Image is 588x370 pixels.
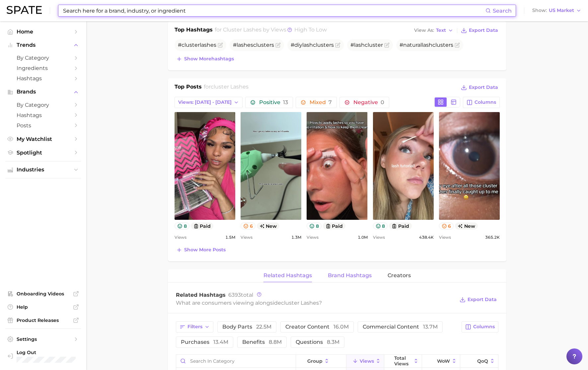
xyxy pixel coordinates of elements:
[307,358,323,364] span: group
[388,273,411,278] span: Creators
[328,273,372,278] span: Brand Hashtags
[204,83,249,93] h2: for
[310,100,332,105] span: Mixed
[493,8,512,14] span: Search
[253,42,271,48] span: cluster
[384,42,390,48] button: Flag as miscategorized or irrelevant
[17,349,82,355] span: Log Out
[412,26,455,35] button: View AsText
[475,99,496,105] span: Columns
[178,99,232,105] span: Views: [DATE] - [DATE]
[455,222,478,229] span: new
[181,339,228,345] span: purchases
[184,247,226,253] span: Show more posts
[373,222,388,229] button: 8
[469,28,498,33] span: Export Data
[184,56,234,62] span: Show more hashtags
[307,222,322,229] button: 8
[256,324,271,330] span: 22.5m
[414,29,434,32] span: View As
[213,339,228,345] span: 13.4m
[215,26,327,35] h2: for by Views
[17,136,70,142] span: My Watchlist
[259,100,288,105] span: Positive
[275,42,281,48] button: Flag as miscategorized or irrelevant
[549,9,574,12] span: US Market
[175,245,227,255] button: Show more posts
[175,54,236,64] button: Show morehashtags
[7,6,42,14] img: SPATE
[176,292,226,298] span: Related Hashtags
[17,167,70,173] span: Industries
[175,26,213,35] h1: Top Hashtags
[241,233,253,241] span: Views
[175,222,189,229] button: 8
[62,5,485,16] input: Search here for a brand, industry, or ingredient
[346,355,384,368] button: Views
[381,99,384,105] span: 0
[211,84,249,90] span: cluster lashes
[17,102,70,108] span: by Category
[458,295,498,304] button: Export Data
[17,122,70,129] span: Posts
[360,358,374,364] span: Views
[400,42,453,48] span: #naturallash s
[269,339,282,345] span: 8.8m
[5,27,81,37] a: Home
[468,297,497,302] span: Export Data
[439,233,451,241] span: Views
[5,120,81,131] a: Posts
[17,291,70,297] span: Onboarding Videos
[333,324,349,330] span: 16.0m
[5,53,81,63] a: by Category
[459,83,500,92] button: Export Data
[187,324,202,330] span: Filters
[439,222,454,229] button: 6
[531,6,583,15] button: ShowUS Market
[281,300,319,306] span: cluster lashes
[17,55,70,61] span: by Category
[17,112,70,118] span: Hashtags
[17,65,70,71] span: Ingredients
[228,292,241,298] span: 6393
[394,355,412,366] span: Total Views
[5,148,81,158] a: Spotlight
[353,100,384,105] span: Negative
[436,29,446,32] span: Text
[423,324,438,330] span: 13.7m
[257,222,280,229] span: new
[5,334,81,344] a: Settings
[5,40,81,50] button: Trends
[459,26,500,35] button: Export Data
[285,324,349,330] span: creator content
[17,29,70,35] span: Home
[485,233,500,241] span: 365.2k
[17,75,70,82] span: Hashtags
[5,289,81,299] a: Onboarding Videos
[17,42,70,48] span: Trends
[225,233,235,241] span: 1.5m
[363,324,438,330] span: commercial content
[323,222,346,229] button: paid
[477,358,488,364] span: QoQ
[182,42,200,48] span: cluster
[365,42,383,48] span: cluster
[460,355,498,368] button: QoQ
[291,233,301,241] span: 1.3m
[422,355,460,368] button: WoW
[17,150,70,156] span: Spotlight
[5,73,81,84] a: Hashtags
[455,42,460,48] button: Flag as miscategorized or irrelevant
[335,42,340,48] button: Flag as miscategorized or irrelevant
[200,42,216,48] span: lashes
[389,222,412,229] button: paid
[5,110,81,120] a: Hashtags
[296,355,346,368] button: group
[5,347,81,365] a: Log out. Currently logged in with e-mail mzreik@lashcoholding.com.
[175,83,202,93] h1: Top Posts
[5,134,81,144] a: My Watchlist
[307,233,319,241] span: Views
[294,27,327,33] span: high to low
[5,165,81,175] button: Industries
[419,233,434,241] span: 438.4k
